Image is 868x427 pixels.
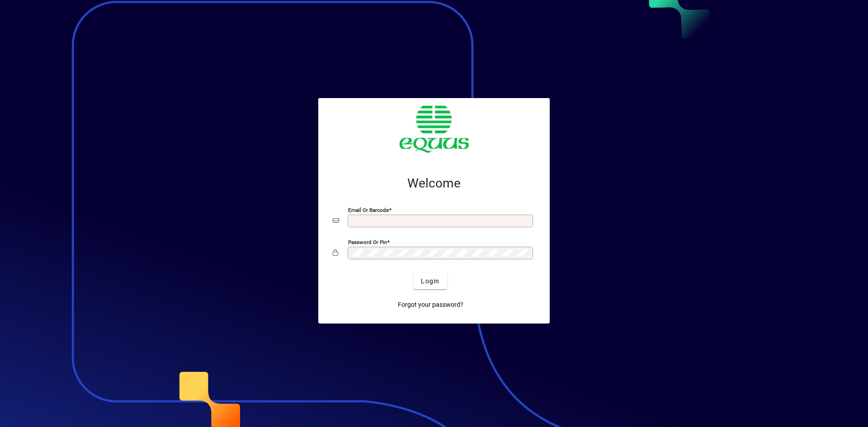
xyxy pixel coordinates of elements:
a: Forgot your password? [394,296,467,313]
button: Login [414,273,447,289]
mat-label: Password or Pin [348,239,387,245]
span: Forgot your password? [398,300,463,310]
h2: Welcome [333,176,535,191]
span: Login [421,277,439,286]
mat-label: Email or Barcode [348,207,389,213]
